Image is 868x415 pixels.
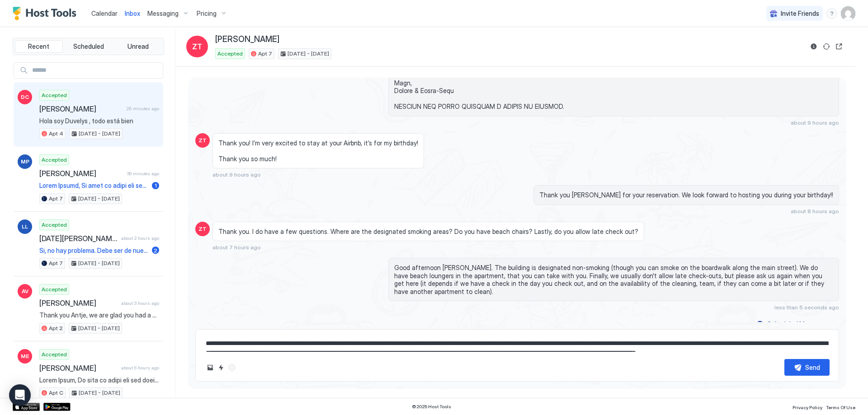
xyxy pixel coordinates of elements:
div: menu [826,8,837,19]
span: [DATE] - [DATE] [79,389,120,397]
a: Privacy Policy [793,402,822,411]
span: Inbox [125,9,140,17]
span: about 8 hours ago [791,208,839,214]
div: Scheduled Messages [767,319,829,329]
span: 25 minutes ago [127,106,159,112]
span: © 2025 Host Tools [412,404,451,410]
span: Apt 4 [49,130,63,138]
span: ZT [192,41,202,52]
span: less than 5 seconds ago [774,304,839,311]
span: ZT [198,225,207,233]
span: 1 [155,182,157,189]
span: DC [21,93,29,101]
span: 39 minutes ago [127,171,159,177]
span: Apt 7 [49,259,63,267]
span: Accepted [217,50,243,58]
span: Accepted [42,285,67,294]
input: Input Field [28,63,163,78]
span: about 2 hours ago [121,235,159,241]
span: Invite Friends [781,9,819,18]
span: [PERSON_NAME] [39,169,123,178]
span: Good afternoon [PERSON_NAME]. The building is designated non-smoking (though you can smoke on the... [394,264,833,295]
a: Terms Of Use [826,402,855,411]
span: Pricing [197,9,217,18]
span: Apt 7 [49,195,63,203]
button: Quick reply [216,362,226,373]
span: Thank you Antje, we are glad you had a good stay. Safe travels! [39,311,159,319]
span: Recent [28,42,49,51]
div: tab-group [13,38,164,55]
span: Si, no hay problema. Debe ser de nuestro equipo de limpieza. Yo les aviso y disculpen el inconven... [39,247,148,255]
a: Calendar [91,9,118,18]
span: Thank you! I’m very excited to stay at your Airbnb, it’s for my birthday! Thank you so much! [218,139,418,163]
button: Unread [114,40,162,53]
span: [PERSON_NAME] [39,298,118,308]
span: Accepted [42,350,67,359]
span: [DATE] - [DATE] [78,195,120,203]
span: LL [22,223,28,231]
span: [PERSON_NAME] [215,34,279,45]
span: about 9 hours ago [791,119,839,126]
span: about 3 hours ago [121,300,159,306]
span: Thank you [PERSON_NAME] for your reservation. We look forward to hosting you during your birthday!! [539,191,833,199]
span: about 9 hours ago [212,171,261,178]
span: Privacy Policy [793,405,822,410]
span: 2 [154,247,157,254]
button: Scheduled Messages [755,318,839,330]
span: [DATE] - [DATE] [79,130,120,138]
div: Send [805,363,820,372]
button: Send [784,359,830,376]
a: Host Tools Logo [13,7,80,20]
a: App Store [13,403,40,411]
button: Reservation information [808,41,819,52]
span: ME [21,352,29,360]
span: Apt 2 [49,324,63,332]
span: MP [21,158,29,166]
span: Terms Of Use [826,405,855,410]
span: Unread [127,42,149,51]
button: Recent [15,40,63,53]
a: Google Play Store [43,403,71,411]
span: Accepted [42,156,67,164]
div: Open Intercom Messenger [9,384,31,406]
button: Open reservation [834,41,844,52]
button: Upload image [205,362,216,373]
span: Accepted [42,221,67,229]
span: Apt C [49,389,63,397]
button: Scheduled [65,40,113,53]
span: [PERSON_NAME] [39,104,123,113]
span: Scheduled [73,42,104,51]
span: Calendar [91,9,118,17]
span: Lorem Ipsumd, Si amet co adipi eli sed doeiusmo tem INCI UTL Etdol Magn/Aliqu Enimadmin ve qui No... [39,182,148,190]
span: Messaging [147,9,179,18]
span: Apt 7 [258,50,272,58]
span: AV [22,287,28,295]
a: Inbox [125,9,140,18]
span: [DATE][PERSON_NAME] [39,234,118,243]
span: [DATE] - [DATE] [78,259,120,267]
div: User profile [841,6,855,21]
span: about 7 hours ago [212,244,261,251]
span: Accepted [42,91,67,99]
button: Sync reservation [821,41,832,52]
span: [DATE] - [DATE] [288,50,329,58]
span: [PERSON_NAME] [39,364,118,373]
span: Hola soy Duvelys , todo está bien [39,117,159,125]
span: Thank you. I do have a few questions. Where are the designated smoking areas? Do you have beach c... [218,228,638,236]
span: ZT [198,136,207,145]
span: about 6 hours ago [121,365,159,371]
span: Lorem Ipsum, Do sita co adipi eli sed doeiusmo tem INCI UTL Etdol Magn/Aliqu Enimadmin ve qui Nos... [39,376,159,384]
span: [DATE] - [DATE] [78,324,120,332]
